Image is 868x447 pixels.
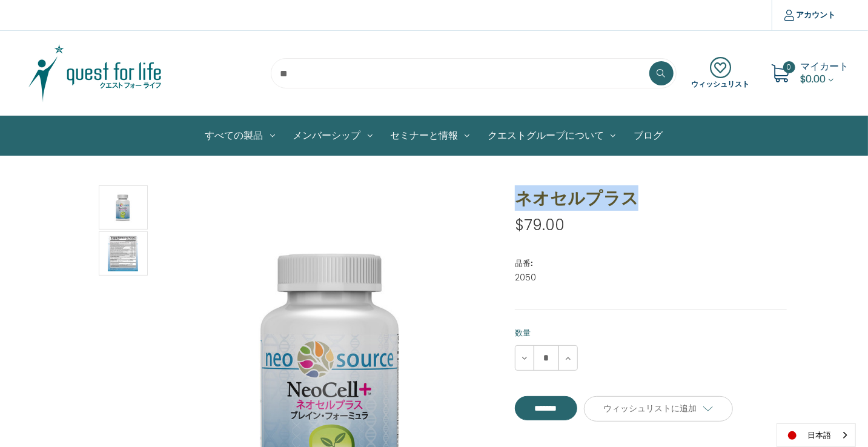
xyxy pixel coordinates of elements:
[382,116,479,155] a: セミナーと情報
[783,61,795,73] span: 0
[777,423,856,447] aside: Language selected: 日本語
[196,116,284,155] a: All Products
[604,403,697,414] span: ウィッシュリストに追加
[801,59,849,86] a: Cart with 0 items
[108,187,138,228] img: ネオセルプラス
[108,233,138,274] img: ネオセルプラス
[801,72,826,86] span: $0.00
[777,424,855,446] a: 日本語
[515,214,565,236] span: $79.00
[624,116,672,155] a: ブログ
[19,43,171,104] img: クエスト・グループ
[692,57,750,90] a: ウィッシュリスト
[515,257,784,270] dt: 品番:
[479,116,624,155] a: クエストグループについて
[515,327,787,339] label: 数量
[515,185,787,211] h1: ネオセルプラス
[801,59,849,73] span: マイカート
[777,423,856,447] div: Language
[284,116,382,155] a: メンバーシップ
[515,271,787,284] dd: 2050
[584,396,733,422] a: ウィッシュリストに追加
